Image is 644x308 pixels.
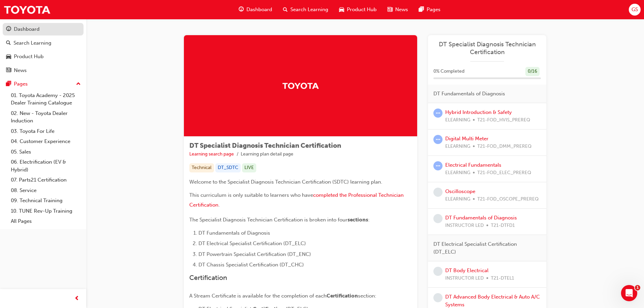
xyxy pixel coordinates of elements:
[14,53,44,61] div: Product Hub
[477,195,539,203] span: T21-FOD_OSCOPE_PREREQ
[445,215,517,221] a: DT Fundamentals of Diagnosis
[433,90,505,98] span: DT Fundamentals of Diagnosis
[347,6,377,14] span: Product Hub
[433,240,535,256] span: DT Electrical Specialist Certification (DT_ELC)
[433,267,443,276] span: learningRecordVerb_NONE-icon
[445,222,484,230] span: INSTRUCTOR LED
[327,293,358,299] span: Certification
[445,188,475,194] a: Oscilloscope
[74,294,79,303] span: prev-icon
[8,195,84,206] a: 09. Technical Training
[433,41,541,56] a: DT Specialist Diagnosis Technician Certification
[445,275,484,282] span: INSTRUCTOR LED
[283,5,288,14] span: search-icon
[8,157,84,175] a: 06. Electrification (EV & Hybrid)
[433,293,443,302] span: learningRecordVerb_NONE-icon
[215,163,241,172] div: DT_SDTC
[8,175,84,185] a: 07. Parts21 Certification
[3,22,84,78] button: DashboardSearch LearningProduct HubNews
[433,214,443,223] span: learningRecordVerb_NONE-icon
[387,5,392,14] span: news-icon
[358,293,376,299] span: section:
[368,217,369,223] span: :
[3,23,84,35] a: Dashboard
[8,206,84,216] a: 10. TUNE Rev-Up Training
[189,163,214,172] div: Technical
[3,37,84,49] a: Search Learning
[278,3,334,17] a: search-iconSearch Learning
[198,240,306,246] span: DT Electrical Specialist Certification (DT_ELC)
[445,136,488,142] a: Digital Multi Meter
[189,217,348,223] span: The Specialist Diagnosis Technician Certification is broken into four
[3,2,51,17] img: Trak
[433,109,443,118] span: learningRecordVerb_ATTEMPT-icon
[8,108,84,126] a: 02. New - Toyota Dealer Induction
[445,143,470,150] span: ELEARNING
[427,6,440,14] span: Pages
[8,90,84,108] a: 01. Toyota Academy - 2025 Dealer Training Catalogue
[290,6,328,14] span: Search Learning
[445,294,540,308] a: DT Advanced Body Electrical & Auto A/C Systems
[334,3,382,17] a: car-iconProduct Hub
[241,150,293,158] li: Learning plan detail page
[445,116,470,124] span: ELEARNING
[6,26,11,32] span: guage-icon
[348,217,368,223] span: sections
[76,80,81,89] span: up-icon
[445,169,470,177] span: ELEARNING
[189,179,382,185] span: Welcome to the Specialist Diagnosis Technician Certification (SDTC) learning plan.
[8,147,84,157] a: 05. Sales
[445,195,470,203] span: ELEARNING
[218,202,220,208] span: .
[491,222,515,230] span: T21-DTFD1
[3,78,84,90] button: Pages
[6,68,11,74] span: news-icon
[233,3,278,17] a: guage-iconDashboard
[14,39,51,47] div: Search Learning
[433,68,464,75] span: 0 % Completed
[445,267,488,274] a: DT Body Electrical
[198,251,311,257] span: DT Powertrain Specialist Certification (DT_ENC)
[6,40,11,46] span: search-icon
[477,169,531,177] span: T21-FOD_ELEC_PREREQ
[242,163,256,172] div: LIVE
[635,285,640,290] span: 1
[6,54,11,60] span: car-icon
[6,81,11,87] span: pages-icon
[14,67,27,74] div: News
[629,4,641,16] button: GS
[198,230,270,236] span: DT Fundamentals of Diagnosis
[189,142,341,149] span: DT Specialist Diagnosis Technician Certification
[189,192,405,208] a: completed the Professional Technician Certification
[419,5,424,14] span: pages-icon
[382,3,413,17] a: news-iconNews
[8,126,84,137] a: 03. Toyota For Life
[339,5,344,14] span: car-icon
[445,162,501,168] a: Electrical Fundamentals
[189,293,327,299] span: A Stream Certificate is available for the completion of each
[3,64,84,77] a: News
[433,188,443,197] span: learningRecordVerb_NONE-icon
[8,216,84,227] a: All Pages
[189,274,227,282] span: Certification
[189,151,234,157] a: Learning search page
[445,109,512,115] a: Hybrid Introduction & Safety
[433,135,443,144] span: learningRecordVerb_ATTEMPT-icon
[395,6,408,14] span: News
[8,136,84,147] a: 04. Customer Experience
[246,6,272,14] span: Dashboard
[8,185,84,196] a: 08. Service
[477,143,531,150] span: T21-FOD_DMM_PREREQ
[3,50,84,63] a: Product Hub
[477,116,530,124] span: T21-FOD_HVIS_PREREQ
[189,192,313,198] span: This curriculum is only suitable to learners who have
[198,262,304,268] span: DT Chassis Specialist Certification (DT_CHC)
[282,80,319,92] img: Trak
[491,275,514,282] span: T21-DTEL1
[631,6,638,14] span: GS
[14,80,28,88] div: Pages
[433,161,443,170] span: learningRecordVerb_ATTEMPT-icon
